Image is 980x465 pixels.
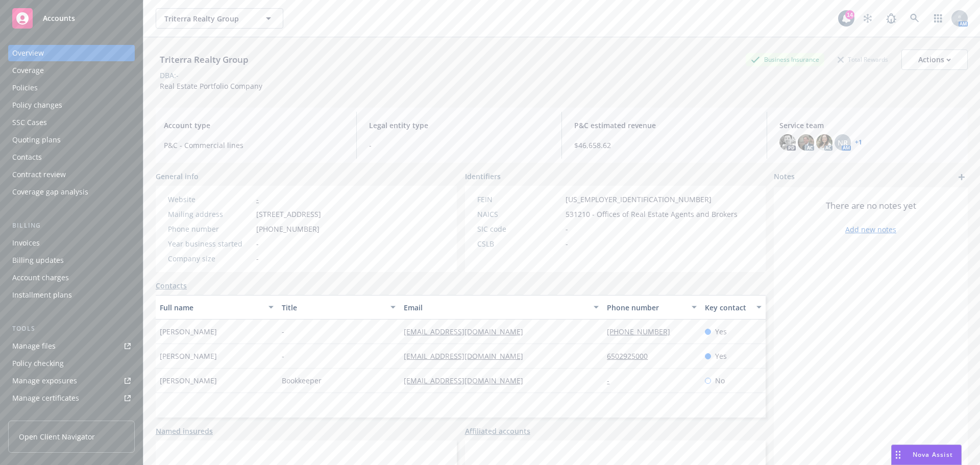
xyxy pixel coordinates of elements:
[12,149,42,165] div: Contacts
[477,238,561,249] div: CSLB
[918,50,951,69] div: Actions
[8,184,135,200] a: Coverage gap analysis
[881,8,901,29] a: Report a Bug
[465,171,501,182] span: Identifiers
[12,373,77,389] div: Manage exposures
[566,194,712,205] span: [US_EMPLOYER_IDENTIFICATION_NUMBER]
[156,171,199,182] span: General info
[256,194,259,204] a: -
[8,338,135,354] a: Manage files
[8,390,135,406] a: Manage certificates
[574,140,754,151] span: $46,658.62
[168,194,252,205] div: Website
[12,166,66,183] div: Contract review
[12,252,64,268] div: Billing updates
[156,426,213,436] a: Named insureds
[8,132,135,148] a: Quoting plans
[12,184,88,200] div: Coverage gap analysis
[12,62,44,79] div: Coverage
[826,200,916,212] span: There are no notes yet
[901,50,968,70] button: Actions
[164,120,344,131] span: Account type
[8,235,135,251] a: Invoices
[256,253,259,264] span: -
[160,81,262,91] span: Real Estate Portfolio Company
[607,376,618,385] a: -
[705,302,750,313] div: Key contact
[168,238,252,249] div: Year business started
[168,209,252,219] div: Mailing address
[8,62,135,79] a: Coverage
[256,224,320,234] span: [PHONE_NUMBER]
[156,295,278,320] button: Full name
[715,375,725,386] span: No
[168,253,252,264] div: Company size
[282,326,284,337] span: -
[607,302,685,313] div: Phone number
[779,134,796,151] img: photo
[256,238,259,249] span: -
[607,327,678,336] a: [PHONE_NUMBER]
[12,338,56,354] div: Manage files
[8,355,135,372] a: Policy checking
[404,302,587,313] div: Email
[160,70,179,81] div: DBA: -
[12,235,40,251] div: Invoices
[19,431,95,442] span: Open Client Navigator
[160,302,262,313] div: Full name
[12,287,72,303] div: Installment plans
[892,445,904,464] div: Drag to move
[12,45,44,61] div: Overview
[164,13,253,24] span: Triterra Realty Group
[477,224,561,234] div: SIC code
[715,351,727,361] span: Yes
[8,4,135,33] a: Accounts
[8,166,135,183] a: Contract review
[164,140,344,151] span: P&C - Commercial lines
[746,53,824,66] div: Business Insurance
[779,120,960,131] span: Service team
[607,351,656,361] a: 6502925000
[816,134,832,151] img: photo
[160,326,217,337] span: [PERSON_NAME]
[12,97,62,113] div: Policy changes
[404,327,531,336] a: [EMAIL_ADDRESS][DOMAIN_NAME]
[282,302,384,313] div: Title
[282,375,322,386] span: Bookkeeper
[156,280,187,291] a: Contacts
[160,375,217,386] span: [PERSON_NAME]
[156,53,253,66] div: Triterra Realty Group
[12,407,64,424] div: Manage claims
[955,171,968,183] a: add
[404,376,531,385] a: [EMAIL_ADDRESS][DOMAIN_NAME]
[8,97,135,113] a: Policy changes
[12,80,38,96] div: Policies
[845,10,854,19] div: 14
[838,137,848,148] span: NR
[477,209,561,219] div: NAICS
[8,114,135,131] a: SSC Cases
[278,295,400,320] button: Title
[857,8,878,29] a: Stop snowing
[12,132,61,148] div: Quoting plans
[566,224,568,234] span: -
[160,351,217,361] span: [PERSON_NAME]
[8,407,135,424] a: Manage claims
[774,171,795,183] span: Notes
[891,445,962,465] button: Nova Assist
[715,326,727,337] span: Yes
[8,287,135,303] a: Installment plans
[904,8,925,29] a: Search
[566,209,738,219] span: 531210 - Offices of Real Estate Agents and Brokers
[845,224,896,235] a: Add new notes
[8,373,135,389] span: Manage exposures
[855,139,862,145] a: +1
[8,149,135,165] a: Contacts
[400,295,603,320] button: Email
[282,351,284,361] span: -
[701,295,766,320] button: Key contact
[477,194,561,205] div: FEIN
[913,450,953,459] span: Nova Assist
[8,324,135,334] div: Tools
[8,270,135,286] a: Account charges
